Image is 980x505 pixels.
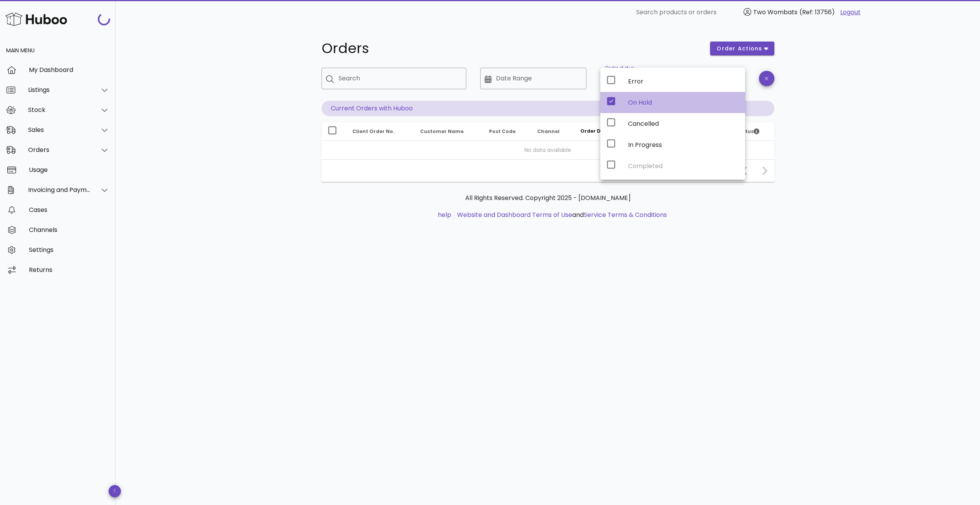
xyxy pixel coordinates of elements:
div: My Dashboard [29,66,109,73]
a: help [438,210,451,219]
a: Website and Dashboard Terms of Use [457,210,572,219]
td: No data available [322,141,774,159]
div: Error [628,78,739,85]
span: (Ref: 13756) [799,8,835,17]
img: Huboo Logo [5,11,67,27]
div: Stock [28,106,91,113]
span: Client Order No. [352,128,395,135]
a: Service Terms & Conditions [584,210,667,219]
span: order actions [716,45,762,53]
button: order actions [710,42,774,55]
div: Settings [29,246,109,253]
div: In Progress [628,141,739,148]
div: Listings [28,86,91,93]
div: Channels [29,226,109,233]
th: Channel [531,122,574,141]
a: Logout [840,8,861,17]
div: Cancelled [628,120,739,127]
div: Orders [28,146,91,153]
span: Post Code [489,128,516,135]
div: Cases [29,206,109,213]
li: and [454,210,667,220]
p: All Rights Reserved. Copyright 2025 - [DOMAIN_NAME] [328,193,768,203]
span: Order Date [580,128,610,134]
div: Usage [29,166,109,173]
th: Status [730,122,774,141]
th: Client Order No. [346,122,414,141]
label: Order status [605,65,634,71]
div: Sales [28,126,91,133]
div: On Hold [628,99,739,106]
span: Channel [537,128,560,135]
th: Customer Name [414,122,483,141]
p: Current Orders with Huboo [322,101,774,116]
span: Customer Name [420,128,464,135]
span: Status [736,128,759,135]
div: Returns [29,266,109,273]
span: Two Wombats [753,8,797,17]
th: Post Code [483,122,531,141]
div: Invoicing and Payments [28,186,91,193]
th: Order Date: Sorted descending. Activate to remove sorting. [574,122,634,141]
h1: Orders [322,42,701,55]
